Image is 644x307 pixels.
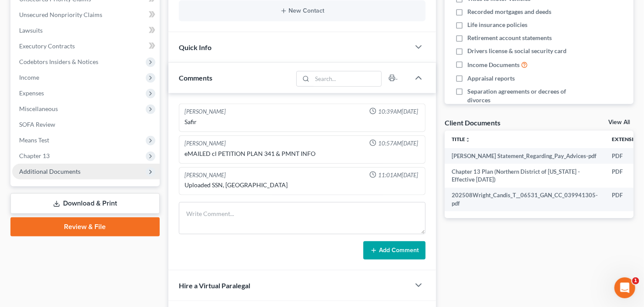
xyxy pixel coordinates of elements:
[19,105,58,112] span: Miscellaneous
[179,43,211,51] span: Quick Info
[378,171,418,179] span: 11:01AM[DATE]
[19,42,75,50] span: Executory Contracts
[465,137,470,142] i: unfold_more
[184,149,420,158] div: eMAILED cl PETITION PLAN 341 & PMNT INFO
[12,7,160,23] a: Unsecured Nonpriority Claims
[378,139,418,148] span: 10:57AM[DATE]
[19,168,80,175] span: Additional Documents
[608,119,630,125] a: View All
[19,89,44,97] span: Expenses
[467,34,552,42] span: Retirement account statements
[467,20,527,29] span: Life insurance policies
[467,74,515,83] span: Appraisal reports
[10,193,160,214] a: Download & Print
[632,277,639,284] span: 1
[614,277,635,298] iframe: Intercom live chat
[378,108,418,116] span: 10:39AM[DATE]
[445,188,605,212] td: 202508Wright_Candis_T__06531_GAN_CC_039941305-pdf
[19,74,39,81] span: Income
[19,58,98,65] span: Codebtors Insiders & Notices
[19,136,49,144] span: Means Test
[467,61,520,69] span: Income Documents
[12,117,160,132] a: SOFA Review
[186,7,419,14] button: New Contact
[452,136,470,142] a: Titleunfold_more
[184,108,226,116] div: [PERSON_NAME]
[19,121,55,128] span: SOFA Review
[445,164,605,188] td: Chapter 13 Plan (Northern District of [US_STATE] - Effective [DATE])
[10,217,160,236] a: Review & File
[184,181,420,189] div: Uploaded SSN, [GEOGRAPHIC_DATA]
[467,7,551,16] span: Recorded mortgages and deeds
[12,38,160,54] a: Executory Contracts
[19,152,50,159] span: Chapter 13
[312,71,382,86] input: Search...
[184,171,226,179] div: [PERSON_NAME]
[179,281,250,290] span: Hire a Virtual Paralegal
[12,23,160,38] a: Lawsuits
[19,11,102,18] span: Unsecured Nonpriority Claims
[467,47,567,55] span: Drivers license & social security card
[467,87,579,105] span: Separation agreements or decrees of divorces
[445,148,605,164] td: [PERSON_NAME] Statement_Regarding_Pay_Advices-pdf
[184,139,226,148] div: [PERSON_NAME]
[445,118,500,127] div: Client Documents
[184,118,420,126] div: Safir
[179,74,212,82] span: Comments
[363,241,426,260] button: Add Comment
[19,27,43,34] span: Lawsuits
